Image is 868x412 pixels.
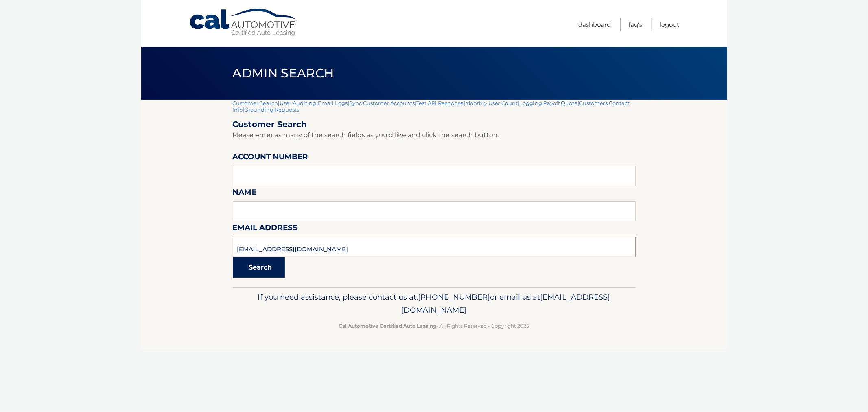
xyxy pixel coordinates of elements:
p: - All Rights Reserved - Copyright 2025 [238,322,630,330]
a: Test API Response [417,100,464,106]
a: Grounding Requests [245,106,300,113]
p: If you need assistance, please contact us at: or email us at [238,291,630,317]
label: Account Number [233,151,308,166]
a: Email Logs [318,100,348,106]
strong: Cal Automotive Certified Auto Leasing [339,323,437,329]
a: Dashboard [579,18,611,31]
p: Please enter as many of the search fields as you'd like and click the search button. [233,129,636,141]
a: Sync Customer Accounts [350,100,415,106]
div: | | | | | | | | [233,100,636,287]
button: Search [233,257,285,278]
label: Email Address [233,221,298,237]
h2: Customer Search [233,119,636,129]
span: [PHONE_NUMBER] [418,292,490,302]
a: Monthly User Count [466,100,518,106]
a: FAQ's [629,18,643,31]
a: Cal Automotive [189,8,299,37]
a: Logging Payoff Quote [520,100,578,106]
a: User Auditing [280,100,317,106]
span: Admin Search [233,66,334,81]
a: Customer Search [233,100,278,106]
a: Logout [660,18,680,31]
a: Customers Contact Info [233,100,630,113]
label: Name [233,186,257,201]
